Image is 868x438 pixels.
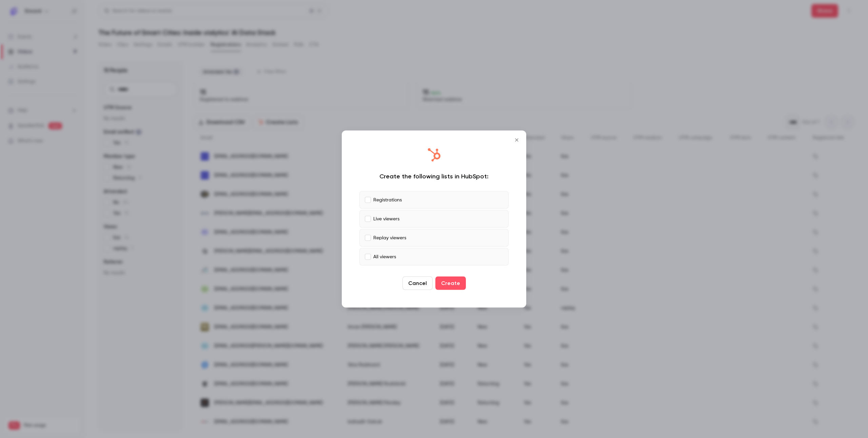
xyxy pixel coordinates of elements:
p: Registrations [373,196,402,203]
p: Replay viewers [373,234,406,241]
button: Close [510,133,524,147]
div: Create the following lists in HubSpot: [359,172,509,180]
p: All viewers [373,253,396,260]
button: Cancel [402,277,433,290]
p: Live viewers [373,215,399,222]
button: Create [435,277,466,290]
